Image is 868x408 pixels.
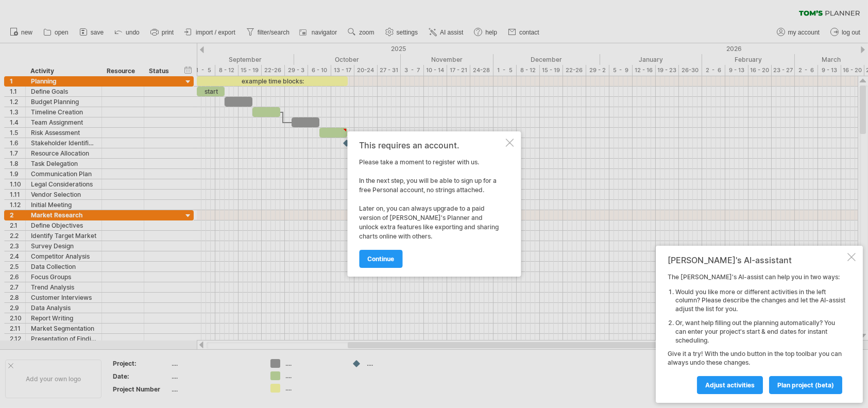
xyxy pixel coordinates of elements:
[367,255,394,263] span: continue
[668,255,845,265] div: [PERSON_NAME]'s AI-assistant
[359,250,402,268] a: continue
[697,376,763,394] a: Adjust activities
[769,376,842,394] a: plan project (beta)
[668,273,845,394] div: The [PERSON_NAME]'s AI-assist can help you in two ways: Give it a try! With the undo button in th...
[359,141,503,150] div: This requires an account.
[675,288,845,314] li: Would you like more or different activities in the left column? Please describe the changes and l...
[359,141,503,267] div: Please take a moment to register with us. In the next step, you will be able to sign up for a fre...
[675,319,845,345] li: Or, want help filling out the planning automatically? You can enter your project's start & end da...
[705,381,755,389] span: Adjust activities
[777,381,834,389] span: plan project (beta)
